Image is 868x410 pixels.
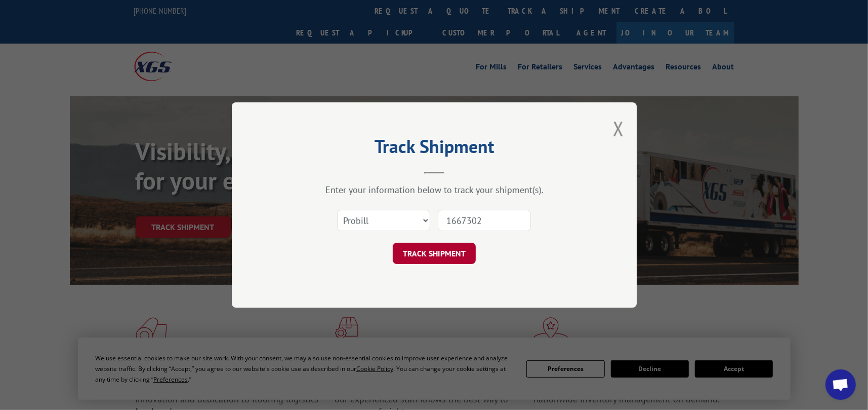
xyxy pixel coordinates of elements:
[613,115,624,142] button: Close modal
[282,139,586,159] h2: Track Shipment
[282,184,586,196] div: Enter your information below to track your shipment(s).
[438,210,531,231] input: Number(s)
[393,243,476,264] button: TRACK SHIPMENT
[825,369,856,400] div: Open chat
